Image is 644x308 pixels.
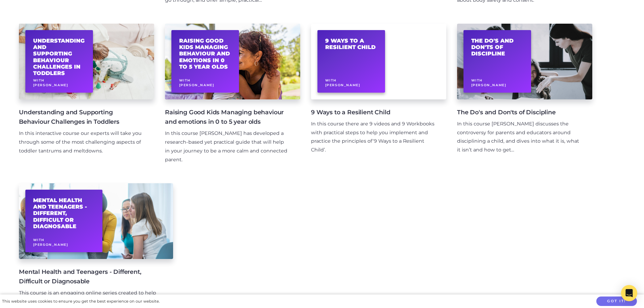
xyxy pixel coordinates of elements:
[471,83,506,87] span: [PERSON_NAME]
[179,78,191,82] span: With
[19,24,154,183] a: Understanding and Supporting Behaviour Challenges in Toddlers With[PERSON_NAME] Understanding and...
[325,83,360,87] span: [PERSON_NAME]
[19,129,143,156] div: In this interactive course our experts will take you through some of the most challenging aspects...
[457,120,581,155] div: In this course [PERSON_NAME] discusses the controversy for parents and educators around disciplin...
[33,197,95,230] h2: Mental Health and Teenagers - Different, Difficult or Diagnosable
[165,129,289,164] div: In this course [PERSON_NAME] has developed a research-based yet practical guide that will help in...
[596,297,637,306] button: Got it!
[2,298,160,305] div: This website uses cookies to ensure you get the best experience on our website.
[179,38,232,70] h2: Raising Good Kids Managing behaviour and emotions in 0 to 5 year olds
[165,24,300,183] a: Raising Good Kids Managing behaviour and emotions in 0 to 5 year olds With[PERSON_NAME] Raising G...
[621,285,637,301] div: Open Intercom Messenger
[33,238,45,242] span: With
[311,120,435,155] div: In this course there are 9 videos and 9 Workbooks with practical steps to help you implement and ...
[33,78,45,82] span: With
[19,267,162,286] h4: Mental Health and Teenagers - Different, Difficult or Diagnosable
[457,108,581,117] h4: The Do's and Don'ts of Discipline
[311,24,446,183] a: 9 Ways to a Resilient Child With[PERSON_NAME] 9 Ways to a Resilient Child In this course there ar...
[165,108,289,126] h4: Raising Good Kids Managing behaviour and emotions in 0 to 5 year olds
[33,243,68,246] span: [PERSON_NAME]
[33,38,86,76] h2: Understanding and Supporting Behaviour Challenges in Toddlers
[19,108,143,126] h4: Understanding and Supporting Behaviour Challenges in Toddlers
[33,83,68,87] span: [PERSON_NAME]
[457,24,592,183] a: The Do's and Don'ts of Discipline With[PERSON_NAME] The Do's and Don'ts of Discipline In this cou...
[325,78,337,82] span: With
[325,38,378,50] h2: 9 Ways to a Resilient Child
[471,38,524,57] h2: The Do's and Don'ts of Discipline
[179,83,214,87] span: [PERSON_NAME]
[311,108,435,117] h4: 9 Ways to a Resilient Child
[471,78,483,82] span: With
